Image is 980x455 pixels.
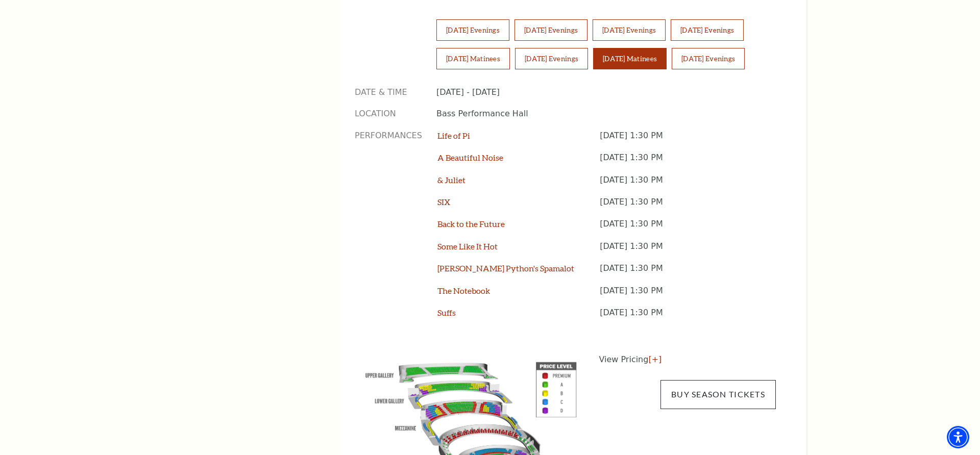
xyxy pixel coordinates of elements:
p: [DATE] 1:30 PM [600,241,776,263]
p: Bass Performance Hall [436,108,776,119]
a: Buy Season Tickets [660,380,776,409]
p: [DATE] 1:30 PM [600,263,776,285]
button: [DATE] Evenings [671,19,744,41]
button: [DATE] Evenings [436,19,509,41]
p: [DATE] 1:30 PM [600,285,776,307]
a: A Beautiful Noise [437,153,503,162]
a: Life of Pi [437,131,470,140]
a: Back to the Future [437,219,505,229]
p: Performances [355,130,422,330]
a: [PERSON_NAME] Python's Spamalot [437,263,574,273]
p: [DATE] 1:30 PM [600,174,776,196]
p: View Pricing [599,353,776,366]
button: [DATE] Matinees [593,48,667,69]
p: [DATE] 1:30 PM [600,130,776,152]
p: [DATE] 1:30 PM [600,196,776,218]
a: Some Like It Hot [437,241,498,251]
a: The Notebook [437,286,490,295]
button: [DATE] Evenings [672,48,745,69]
p: [DATE] 1:30 PM [600,307,776,329]
button: [DATE] Evenings [593,19,666,41]
a: & Juliet [437,175,465,185]
a: [+] [648,355,661,364]
p: [DATE] - [DATE] [436,87,776,98]
p: Date & Time [355,87,421,98]
button: [DATE] Matinees [436,48,510,69]
button: [DATE] Evenings [514,19,587,41]
p: Location [355,108,421,119]
p: [DATE] 1:30 PM [600,218,776,240]
a: Suffs [437,308,456,317]
a: SIX [437,197,450,207]
div: Accessibility Menu [947,426,969,448]
p: [DATE] 1:30 PM [600,152,776,174]
button: [DATE] Evenings [515,48,588,69]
